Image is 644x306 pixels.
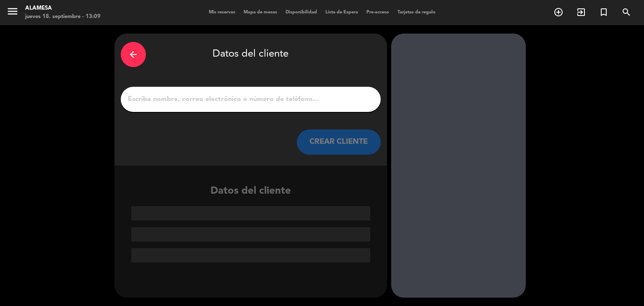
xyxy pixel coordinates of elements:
input: Escriba nombre, correo electrónico o número de teléfono... [127,93,374,105]
span: Mapa de mesas [239,10,281,15]
i: arrow_back [128,49,138,60]
i: menu [6,5,19,18]
button: CREAR CLIENTE [297,130,381,155]
div: Alamesa [25,4,101,13]
div: jueves 18. septiembre - 13:09 [25,13,101,21]
i: turned_in_not [599,7,609,17]
span: Pre-acceso [362,10,393,15]
i: search [621,7,631,17]
span: Disponibilidad [281,10,321,15]
span: Mis reservas [205,10,239,15]
i: add_circle_outline [553,7,563,17]
i: exit_to_app [576,7,586,17]
span: Lista de Espera [321,10,362,15]
div: Datos del cliente [121,40,381,69]
button: menu [6,5,19,21]
div: Datos del cliente [114,183,387,262]
span: Tarjetas de regalo [393,10,440,15]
